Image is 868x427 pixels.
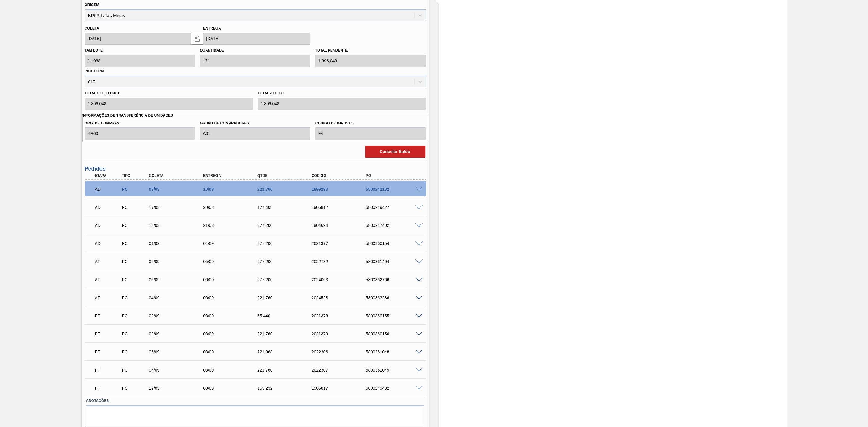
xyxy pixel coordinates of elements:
button: locked [191,33,203,45]
label: Coleta [85,26,99,30]
div: 55,440 [256,313,318,318]
div: Aguardando Faturamento [93,273,123,286]
div: 17/03/2025 [147,386,210,391]
p: AF [95,277,122,282]
div: Pedido de Compra [120,223,150,228]
div: 277,200 [256,259,318,264]
img: locked [193,35,201,42]
div: Pedido em Trânsito [93,363,123,377]
div: 5800247402 [364,223,427,228]
div: Aguardando Descarga [93,183,123,196]
div: Aguardando Faturamento [93,291,123,304]
div: 221,760 [256,331,318,336]
div: 221,760 [256,295,318,300]
label: Anotações [86,397,424,405]
div: Pedido de Compra [120,205,150,210]
div: 5800249427 [364,205,427,210]
label: Incoterm [85,69,104,73]
div: 08/09/2025 [202,331,264,336]
div: Pedido de Compra [120,187,150,192]
div: Pedido de Compra [120,259,150,264]
div: Qtde [256,174,318,178]
div: 08/09/2025 [202,313,264,318]
p: AF [95,259,122,264]
div: 05/09/2025 [147,277,210,282]
div: Pedido de Compra [120,277,150,282]
div: 10/03/2025 [202,187,264,192]
div: 277,200 [256,277,318,282]
div: 221,760 [256,368,318,372]
label: Origem [85,3,99,7]
div: Aguardando Descarga [93,219,123,232]
label: Informações de Transferência de Unidades [82,111,173,120]
label: Quantidade [200,48,224,52]
p: PT [95,386,122,391]
div: 2021378 [310,313,373,318]
div: 05/09/2025 [147,350,210,354]
p: PT [95,368,122,372]
label: Total pendente [315,48,348,52]
div: Pedido de Compra [120,313,150,318]
div: 04/09/2025 [202,241,264,246]
label: Org. de Compras [85,119,195,128]
div: 5800360156 [364,331,427,336]
div: Entrega [202,174,264,178]
p: AD [95,223,122,228]
div: Tipo [120,174,150,178]
div: Pedido de Compra [120,386,150,391]
div: 277,200 [256,241,318,246]
div: 2022732 [310,259,373,264]
div: 01/09/2025 [147,241,210,246]
div: 221,760 [256,187,318,192]
div: 2022307 [310,368,373,372]
div: 5800361048 [364,350,427,354]
label: Total Aceito [258,89,426,98]
div: 1899293 [310,187,373,192]
div: Coleta [147,174,210,178]
div: 06/09/2025 [202,295,264,300]
div: 18/03/2025 [147,223,210,228]
div: 02/09/2025 [147,313,210,318]
div: 08/09/2025 [202,386,264,391]
div: 177,408 [256,205,318,210]
div: 02/09/2025 [147,331,210,336]
div: 1904694 [310,223,373,228]
div: Pedido de Compra [120,368,150,372]
div: Aguardando Descarga [93,201,123,214]
div: 1906817 [310,386,373,391]
div: 155,232 [256,386,318,391]
button: Cancelar Saldo [365,146,425,158]
div: 2024063 [310,277,373,282]
div: Pedido de Compra [120,295,150,300]
div: 08/09/2025 [202,368,264,372]
div: Aguardando Faturamento [93,255,123,268]
div: 5800242182 [364,187,427,192]
p: PT [95,313,122,318]
div: 5800360154 [364,241,427,246]
div: Aguardando Descarga [93,237,123,250]
label: Tam lote [85,48,103,52]
div: 04/09/2025 [147,295,210,300]
div: 04/09/2025 [147,259,210,264]
p: PT [95,350,122,354]
label: Grupo de Compradores [200,119,310,128]
div: 2024528 [310,295,373,300]
div: 5800249432 [364,386,427,391]
div: 121,968 [256,350,318,354]
p: AF [95,295,122,300]
p: AD [95,187,122,192]
div: 5800361049 [364,368,427,372]
label: Entrega [203,26,221,30]
div: 07/03/2025 [147,187,210,192]
div: 2021379 [310,331,373,336]
div: Pedido em Trânsito [93,327,123,341]
div: 5800363236 [364,295,427,300]
div: Pedido de Compra [120,331,150,336]
p: AD [95,205,122,210]
div: Pedido de Compra [120,241,150,246]
input: dd/mm/yyyy [203,33,310,45]
div: 5800360155 [364,313,427,318]
div: Pedido em Trânsito [93,309,123,322]
input: dd/mm/yyyy [85,33,191,45]
h3: Pedidos [85,166,426,172]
